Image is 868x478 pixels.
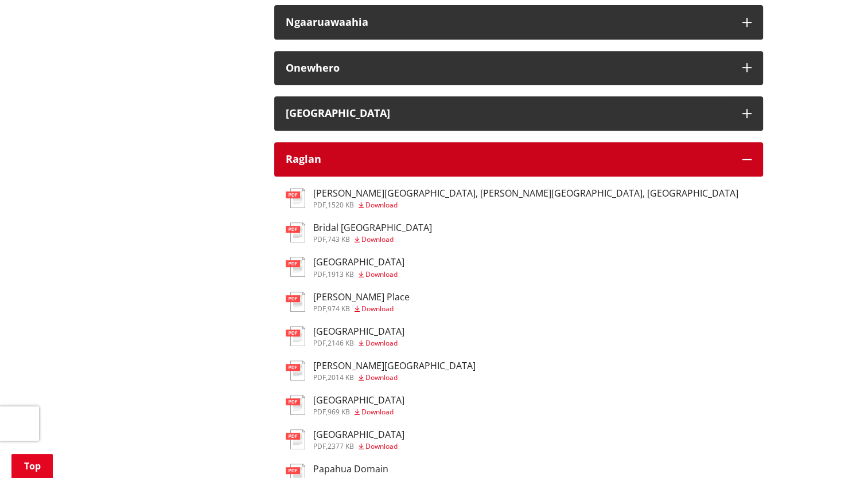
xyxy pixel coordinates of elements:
[313,234,326,244] span: pdf
[313,340,404,347] div: ,
[365,441,398,451] span: Download
[365,269,398,279] span: Download
[286,62,731,74] div: Onewhero
[274,96,763,131] button: [GEOGRAPHIC_DATA]
[274,5,763,40] button: Ngaaruawaahia
[313,200,326,210] span: pdf
[365,338,398,348] span: Download
[274,51,763,85] button: Onewhero
[365,200,398,210] span: Download
[286,154,731,165] div: Raglan
[286,17,731,28] div: Ngaaruawaahia
[286,188,305,208] img: document-pdf.svg
[313,326,404,337] h3: [GEOGRAPHIC_DATA]
[286,188,738,209] a: [PERSON_NAME][GEOGRAPHIC_DATA], [PERSON_NAME][GEOGRAPHIC_DATA], [GEOGRAPHIC_DATA] pdf,1520 KB Dow...
[313,292,410,303] h3: [PERSON_NAME] Place
[313,409,404,416] div: ,
[286,222,305,242] img: document-pdf.svg
[286,326,404,347] a: [GEOGRAPHIC_DATA] pdf,2146 KB Download
[313,374,476,381] div: ,
[286,395,305,415] img: document-pdf.svg
[313,441,326,451] span: pdf
[313,407,326,417] span: pdf
[313,373,326,382] span: pdf
[328,200,354,210] span: 1520 KB
[815,430,857,471] iframe: Messenger Launcher
[365,373,398,382] span: Download
[286,361,476,381] a: [PERSON_NAME][GEOGRAPHIC_DATA] pdf,2014 KB Download
[286,292,410,312] a: [PERSON_NAME] Place pdf,974 KB Download
[286,326,305,346] img: document-pdf.svg
[313,271,404,278] div: ,
[313,361,476,371] h3: [PERSON_NAME][GEOGRAPHIC_DATA]
[313,338,326,348] span: pdf
[328,407,350,417] span: 969 KB
[313,257,404,268] h3: [GEOGRAPHIC_DATA]
[286,257,404,277] a: [GEOGRAPHIC_DATA] pdf,1913 KB Download
[361,407,394,417] span: Download
[328,338,354,348] span: 2146 KB
[313,222,432,233] h3: Bridal [GEOGRAPHIC_DATA]
[313,202,738,209] div: ,
[313,188,738,199] h3: [PERSON_NAME][GEOGRAPHIC_DATA], [PERSON_NAME][GEOGRAPHIC_DATA], [GEOGRAPHIC_DATA]
[328,234,350,244] span: 743 KB
[274,142,763,177] button: Raglan
[286,429,404,450] a: [GEOGRAPHIC_DATA] pdf,2377 KB Download
[286,429,305,449] img: document-pdf.svg
[313,305,410,312] div: ,
[313,269,326,279] span: pdf
[328,304,350,314] span: 974 KB
[286,108,731,119] div: [GEOGRAPHIC_DATA]
[11,454,53,478] a: Top
[313,304,326,314] span: pdf
[313,464,398,475] h3: Papahua Domain
[286,257,305,277] img: document-pdf.svg
[313,443,404,450] div: ,
[313,429,404,440] h3: [GEOGRAPHIC_DATA]
[286,395,404,416] a: [GEOGRAPHIC_DATA] pdf,969 KB Download
[361,234,394,244] span: Download
[328,269,354,279] span: 1913 KB
[286,222,432,243] a: Bridal [GEOGRAPHIC_DATA] pdf,743 KB Download
[328,441,354,451] span: 2377 KB
[313,395,404,406] h3: [GEOGRAPHIC_DATA]
[286,361,305,381] img: document-pdf.svg
[328,373,354,382] span: 2014 KB
[286,292,305,312] img: document-pdf.svg
[313,236,432,243] div: ,
[361,304,394,314] span: Download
